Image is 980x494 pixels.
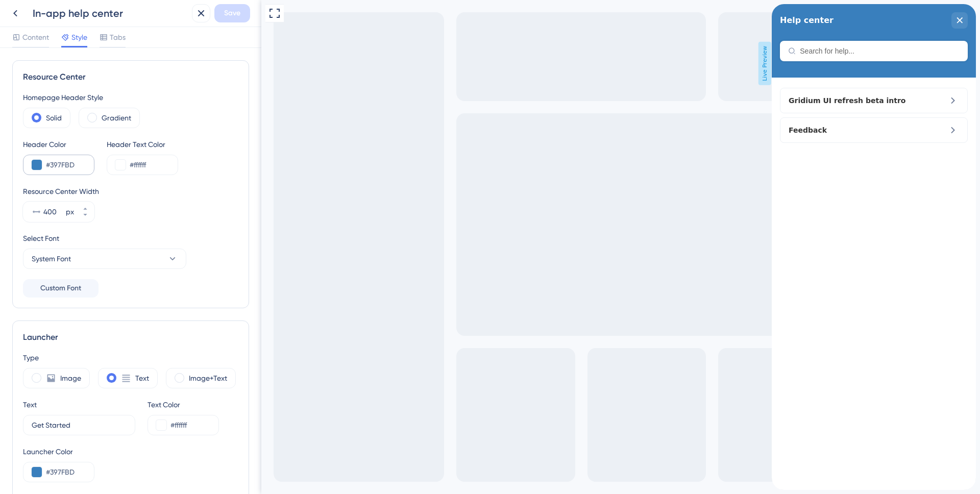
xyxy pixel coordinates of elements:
div: Text Color [148,399,219,411]
div: 3 [58,5,62,13]
label: Text [135,372,149,384]
div: Launcher [23,331,238,343]
div: Type [23,352,238,364]
span: Gridium UI refresh beta intro [17,90,153,103]
label: Solid [46,112,62,124]
button: px [76,202,94,212]
div: Resource Center Width [23,185,238,197]
div: Header Text Color [107,138,178,151]
div: In-app help center [33,6,188,20]
button: System Font [23,249,186,269]
span: Feedback [17,120,137,132]
button: Save [214,4,250,22]
div: Resource Center [23,71,238,83]
span: Get Started [7,3,52,15]
input: Get Started [32,419,127,431]
div: Homepage Header Style [23,91,238,104]
span: Save [224,7,240,19]
span: System Font [32,253,71,265]
span: Live Preview [497,42,510,85]
div: close resource center [180,8,196,24]
span: Tabs [110,31,126,43]
input: Search for help... [28,43,188,51]
div: Header Color [23,138,94,151]
label: Gradient [102,112,131,124]
span: Style [71,31,87,43]
div: Launcher Color [23,446,94,458]
label: Image [60,372,81,384]
span: Custom Font [40,282,81,294]
div: Text [23,399,37,411]
input: px [43,206,64,218]
button: px [76,212,94,222]
div: Feedback [17,120,153,132]
button: Custom Font [23,279,99,298]
div: px [66,206,74,218]
label: Image+Text [189,372,227,384]
span: Help center [8,9,62,24]
span: Content [22,31,49,43]
div: Select Font [23,232,238,244]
